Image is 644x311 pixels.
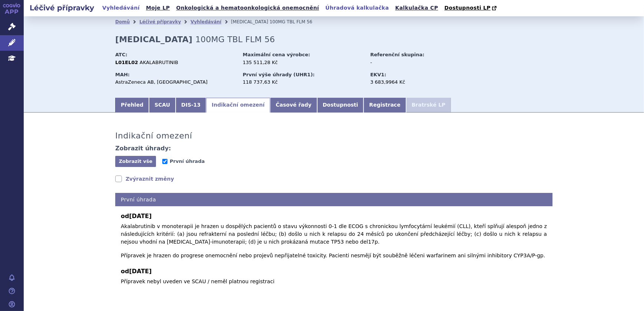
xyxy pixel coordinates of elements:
a: Kalkulačka CP [393,3,441,13]
span: 100MG TBL FLM 56 [195,35,275,44]
a: Časové řady [270,98,317,113]
span: 100MG TBL FLM 56 [270,19,312,24]
a: Moje LP [144,3,172,13]
a: Domů [115,19,130,24]
div: 118 737,63 Kč [243,79,363,86]
strong: EKV1: [370,72,386,77]
a: Registrace [364,98,406,113]
a: Zvýraznit změny [115,175,174,183]
div: 3 683,9964 Kč [370,79,454,86]
span: Dostupnosti LP [444,5,491,11]
input: První úhrada [162,159,167,164]
a: Úhradová kalkulačka [323,3,391,13]
p: Přípravek nebyl uveden ve SCAU / neměl platnou registraci [121,278,547,285]
span: Zobrazit vše [119,158,153,164]
div: AstraZeneca AB, [GEOGRAPHIC_DATA] [115,79,236,86]
a: Léčivé přípravky [139,19,181,24]
span: AKALABRUTINIB [140,60,178,65]
h3: Indikační omezení [115,131,192,141]
span: [DATE] [129,213,152,220]
a: Vyhledávání [190,19,221,24]
b: od [121,212,547,221]
a: Vyhledávání [100,3,142,13]
strong: Referenční skupina: [370,52,424,57]
div: - [370,59,454,66]
a: Indikační omezení [206,98,270,113]
div: 135 511,28 Kč [243,59,363,66]
span: [DATE] [129,268,152,275]
span: První úhrada [170,158,205,164]
h2: Léčivé přípravky [24,3,100,13]
h4: Zobrazit úhrady: [115,145,171,152]
button: Zobrazit vše [115,156,156,167]
p: Akalabrutinib v monoterapii je hrazen u dospělých pacientů o stavu výkonnosti 0-1 dle ECOG s chro... [121,223,547,260]
strong: L01EL02 [115,60,138,65]
strong: MAH: [115,72,130,77]
strong: [MEDICAL_DATA] [115,35,192,44]
a: Dostupnosti LP [442,3,500,13]
a: Dostupnosti [317,98,364,113]
strong: První výše úhrady (UHR1): [243,72,315,77]
a: DIS-13 [176,98,206,113]
b: od [121,267,547,276]
a: Přehled [115,98,149,113]
a: SCAU [149,98,176,113]
span: [MEDICAL_DATA] [231,19,268,24]
strong: ATC: [115,52,127,57]
strong: Maximální cena výrobce: [243,52,310,57]
a: Onkologická a hematoonkologická onemocnění [174,3,321,13]
h4: První úhrada [115,193,552,207]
